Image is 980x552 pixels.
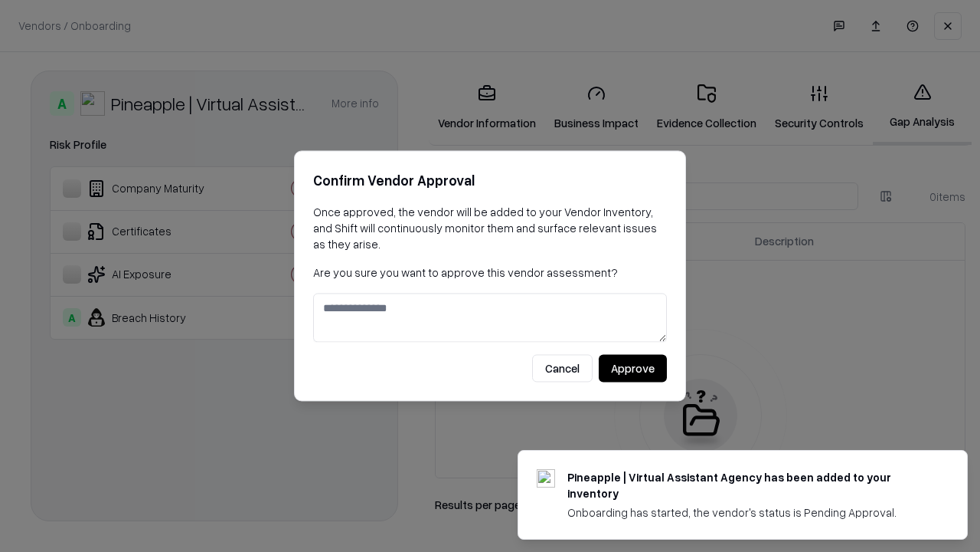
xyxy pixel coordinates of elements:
[537,469,555,488] img: trypineapple.com
[313,169,667,192] h2: Confirm Vendor Approval
[313,264,667,281] p: Are you sure you want to approve this vendor assessment?
[567,469,930,501] div: Pineapple | Virtual Assistant Agency has been added to your inventory
[599,355,667,383] button: Approve
[567,504,930,521] div: Onboarding has started, the vendor's status is Pending Approval.
[532,355,593,383] button: Cancel
[313,204,667,252] p: Once approved, the vendor will be added to your Vendor Inventory, and Shift will continuously mon...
